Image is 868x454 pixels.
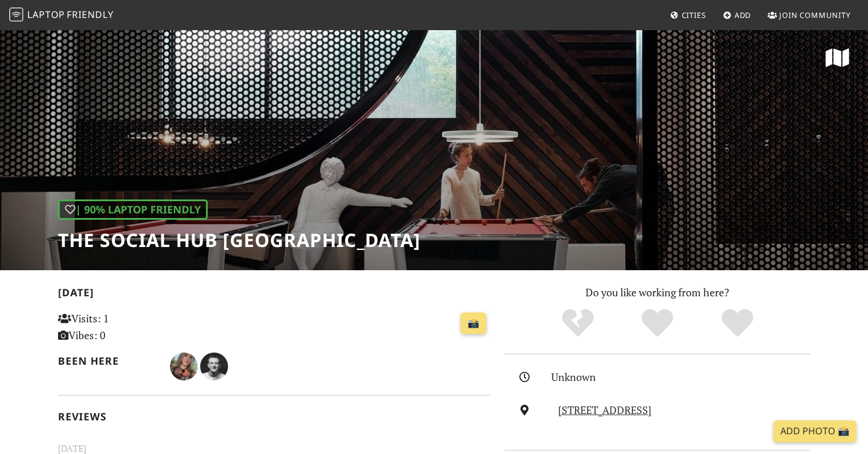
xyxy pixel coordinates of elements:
[58,310,193,344] p: Visits: 1 Vibes: 0
[461,313,486,335] a: 📸
[773,420,856,442] a: Add Photo 📸
[538,307,618,339] div: No
[67,8,113,21] span: Friendly
[170,358,200,372] span: Julia Schilder
[551,369,817,386] div: Unknown
[58,229,421,251] h1: The Social Hub [GEOGRAPHIC_DATA]
[58,411,491,423] h2: Reviews
[58,355,156,367] h2: Been here
[666,5,711,26] a: Cities
[58,199,208,220] div: | 90% Laptop Friendly
[763,5,855,26] a: Join Community
[718,5,756,26] a: Add
[200,358,228,372] span: Victor Nihoul
[735,10,751,20] span: Add
[200,353,228,380] img: 4338-victor.jpg
[682,10,706,20] span: Cities
[9,8,23,21] img: LaptopFriendly
[617,307,697,339] div: Yes
[58,286,491,303] h2: [DATE]
[558,403,652,417] a: [STREET_ADDRESS]
[9,5,114,26] a: LaptopFriendly LaptopFriendly
[170,353,198,380] img: 5667-julia.jpg
[779,10,851,20] span: Join Community
[697,307,777,339] div: Definitely!
[505,284,810,301] p: Do you like working from here?
[27,8,65,21] span: Laptop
